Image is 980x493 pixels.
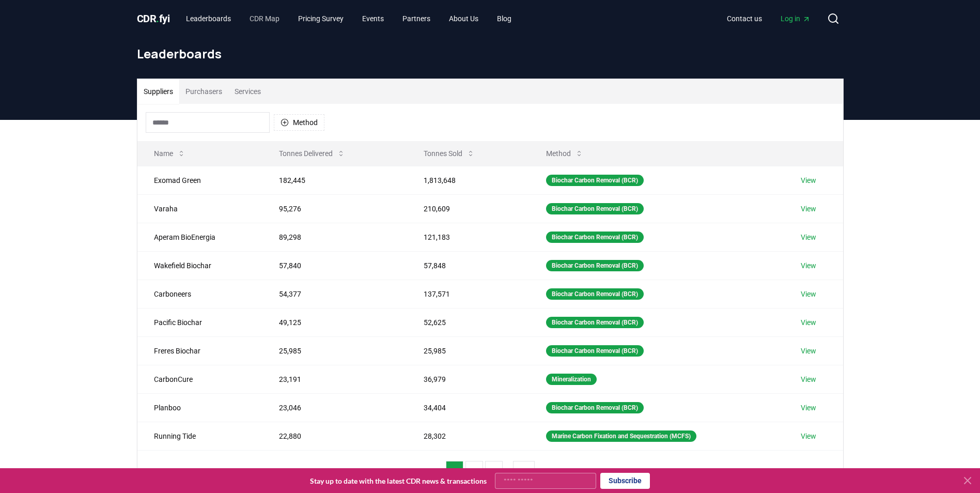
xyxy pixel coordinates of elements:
td: Carboneers [137,280,263,308]
span: CDR fyi [137,12,170,25]
td: 54,377 [262,280,407,308]
button: 2 [465,461,483,482]
a: View [801,431,816,441]
a: Pricing Survey [290,9,352,28]
td: 137,571 [407,280,530,308]
div: Biochar Carbon Removal (BCR) [546,260,644,271]
td: 23,046 [262,393,407,422]
a: Blog [489,9,520,28]
td: Pacific Biochar [137,308,263,336]
button: Suppliers [137,79,179,104]
a: View [801,204,816,214]
div: Biochar Carbon Removal (BCR) [546,288,644,300]
span: Log in [781,13,811,24]
a: Contact us [719,9,770,28]
button: 3 [485,461,503,482]
td: 95,276 [262,194,407,223]
td: 22,880 [262,422,407,450]
div: Mineralization [546,374,597,385]
button: next page [537,461,554,482]
button: Services [228,79,267,104]
div: Biochar Carbon Removal (BCR) [546,175,644,186]
button: Method [538,143,592,164]
nav: Main [719,9,819,28]
a: Partners [394,9,439,28]
td: 25,985 [407,336,530,365]
td: Varaha [137,194,263,223]
td: 36,979 [407,365,530,393]
a: View [801,346,816,356]
a: View [801,403,816,413]
li: ... [505,465,511,477]
div: Biochar Carbon Removal (BCR) [546,203,644,214]
a: View [801,317,816,328]
td: 25,985 [262,336,407,365]
a: Log in [772,9,819,28]
a: View [801,175,816,186]
a: Leaderboards [178,9,239,28]
td: Freres Biochar [137,336,263,365]
button: Purchasers [179,79,228,104]
td: 28,302 [407,422,530,450]
div: Marine Carbon Fixation and Sequestration (MCFS) [546,430,696,442]
td: 1,813,648 [407,166,530,194]
a: View [801,289,816,299]
td: 121,183 [407,223,530,251]
td: 23,191 [262,365,407,393]
td: Planboo [137,393,263,422]
div: Biochar Carbon Removal (BCR) [546,402,644,413]
button: Method [274,114,324,131]
a: CDR Map [241,9,288,28]
button: 21 [513,461,535,482]
a: About Us [441,9,487,28]
button: Tonnes Delivered [271,143,353,164]
a: View [801,232,816,242]
span: . [156,12,159,25]
td: Running Tide [137,422,263,450]
td: 89,298 [262,223,407,251]
td: Wakefield Biochar [137,251,263,280]
td: Aperam BioEnergia [137,223,263,251]
a: CDR.fyi [137,11,170,26]
nav: Main [178,9,520,28]
td: 210,609 [407,194,530,223]
td: 182,445 [262,166,407,194]
div: Biochar Carbon Removal (BCR) [546,232,644,243]
td: 57,840 [262,251,407,280]
div: Biochar Carbon Removal (BCR) [546,317,644,328]
a: Events [354,9,392,28]
a: View [801,374,816,384]
td: 34,404 [407,393,530,422]
td: 49,125 [262,308,407,336]
td: 52,625 [407,308,530,336]
td: CarbonCure [137,365,263,393]
button: Name [146,143,194,164]
div: Biochar Carbon Removal (BCR) [546,345,644,357]
td: Exomad Green [137,166,263,194]
td: 57,848 [407,251,530,280]
button: Tonnes Sold [415,143,483,164]
button: 1 [446,461,463,482]
a: View [801,260,816,271]
h1: Leaderboards [137,45,844,62]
